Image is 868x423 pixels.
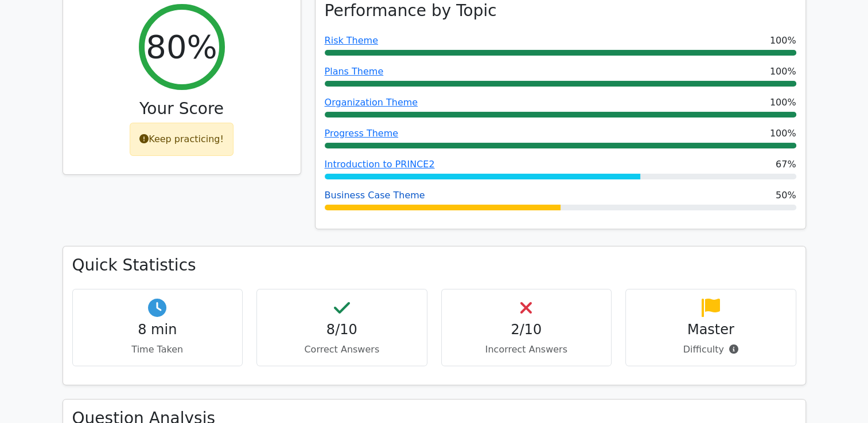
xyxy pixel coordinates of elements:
a: Business Case Theme [325,190,425,201]
a: Plans Theme [325,66,384,77]
a: Introduction to PRINCE2 [325,159,435,170]
h4: Master [635,322,787,338]
a: Organization Theme [325,97,418,108]
p: Difficulty [635,343,787,357]
div: Keep practicing! [130,123,233,156]
h3: Your Score [72,99,291,119]
h3: Quick Statistics [72,256,796,275]
p: Incorrect Answers [451,343,602,357]
h4: 8/10 [266,322,418,338]
h3: Performance by Topic [325,1,497,21]
span: 100% [770,65,796,79]
span: 50% [776,189,796,202]
span: 67% [776,158,796,171]
h2: 80% [146,28,217,66]
a: Risk Theme [325,35,378,46]
p: Time Taken [82,343,233,357]
p: Correct Answers [266,343,418,357]
span: 100% [770,127,796,140]
h4: 2/10 [451,322,602,338]
h4: 8 min [82,322,233,338]
span: 100% [770,34,796,48]
a: Progress Theme [325,128,399,139]
span: 100% [770,96,796,109]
